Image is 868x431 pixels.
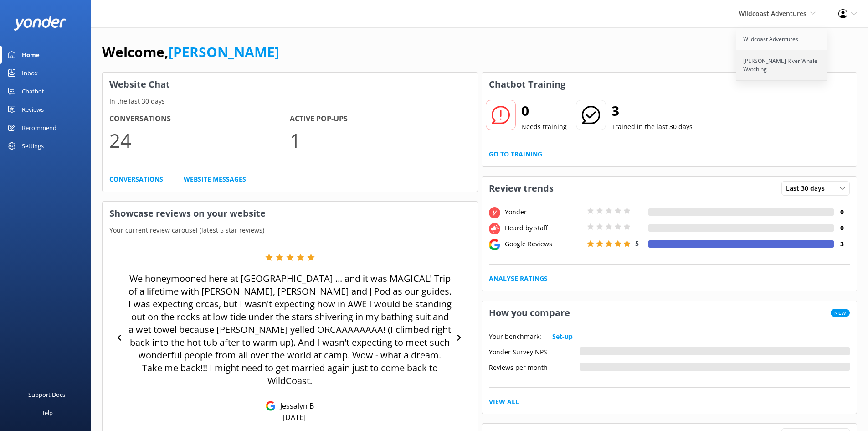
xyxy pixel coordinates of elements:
h3: Showcase reviews on your website [103,202,478,225]
div: Chatbot [22,82,44,100]
p: We honeymooned here at [GEOGRAPHIC_DATA] ... and it was MAGICAL! Trip of a lifetime with [PERSON_... [128,272,452,387]
a: Go to Training [489,149,542,159]
div: Recommend [22,119,56,137]
img: yonder-white-logo.png [14,16,66,31]
div: Reviews [22,100,44,119]
div: Heard by staff [503,223,585,233]
div: Yonder [503,207,585,217]
p: In the last 30 days [103,96,478,106]
p: Your current review carousel (latest 5 star reviews) [103,225,478,235]
h2: 3 [611,100,693,122]
a: Website Messages [184,174,246,184]
p: 24 [109,125,290,156]
h4: 3 [834,239,850,249]
h4: Conversations [109,113,290,125]
a: Wildcoast Adventures [736,28,827,50]
div: Home [22,46,40,64]
p: 1 [290,125,470,156]
h2: 0 [521,100,567,122]
a: Set-up [552,332,573,342]
h3: Chatbot Training [482,73,572,96]
p: [DATE] [283,412,306,422]
p: Your benchmark: [489,332,541,342]
div: Settings [22,137,44,155]
h1: Welcome, [102,41,279,63]
a: [PERSON_NAME] River Whale Watching [736,50,827,80]
div: Support Docs [28,385,65,404]
div: Yonder Survey NPS [489,347,580,355]
div: Google Reviews [503,239,585,249]
div: Help [40,404,53,422]
span: Last 30 days [786,183,830,193]
h3: How you compare [482,301,577,325]
h3: Review trends [482,177,560,200]
div: Reviews per month [489,363,580,371]
img: Google Reviews [266,401,276,411]
p: Trained in the last 30 days [611,122,693,132]
span: 5 [635,239,639,248]
a: View All [489,397,519,407]
span: Wildcoast Adventures [739,9,806,18]
p: Needs training [521,122,567,132]
h4: Active Pop-ups [290,113,470,125]
p: Jessalyn B [276,401,314,411]
div: Inbox [22,64,38,82]
span: New [831,309,850,317]
a: Conversations [109,174,163,184]
a: [PERSON_NAME] [169,42,279,61]
h4: 0 [834,207,850,217]
a: Analyse Ratings [489,274,548,284]
h3: Website Chat [103,73,478,96]
h4: 0 [834,223,850,233]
